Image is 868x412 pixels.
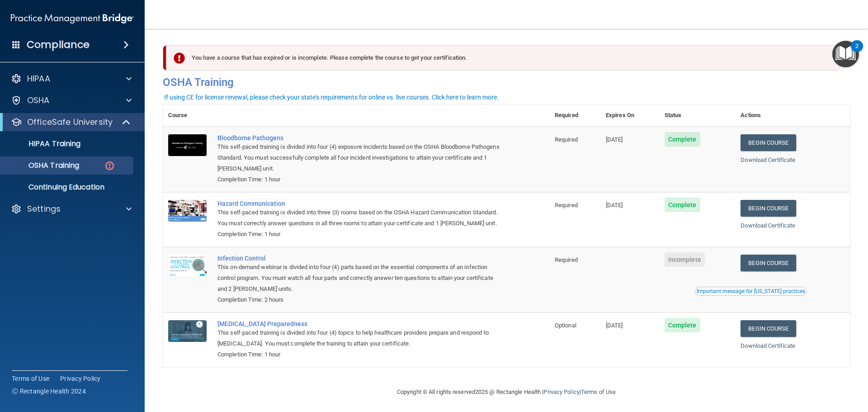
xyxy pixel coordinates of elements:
span: Optional [555,322,576,329]
div: Completion Time: 1 hour [217,349,504,360]
button: Read this if you are a dental practitioner in the state of CA [695,287,807,296]
a: Bloodborne Pathogens [217,134,504,142]
a: Terms of Use [12,374,49,383]
a: Download Certificate [741,342,795,349]
img: danger-circle.6113f641.png [104,160,115,171]
div: This self-paced training is divided into four (4) topics to help healthcare providers prepare and... [217,327,504,349]
div: Completion Time: 1 hour [217,174,504,185]
p: OSHA [27,95,50,106]
h4: OSHA Training [163,76,850,89]
div: Important message for [US_STATE] practices [697,289,805,294]
p: HIPAA Training [6,139,80,148]
button: Open Resource Center, 2 new notifications [832,41,859,67]
div: This self-paced training is divided into four (4) exposure incidents based on the OSHA Bloodborne... [217,142,504,174]
th: Status [659,104,736,127]
a: HIPAA [11,73,132,84]
a: Privacy Policy [60,374,101,383]
div: Completion Time: 2 hours [217,294,504,305]
th: Required [549,104,600,127]
a: Begin Course [741,255,796,271]
span: Incomplete [665,252,705,267]
a: Download Certificate [741,156,795,163]
span: [DATE] [606,136,623,143]
div: You have a course that has expired or is incomplete. Please complete the course to get your certi... [166,45,840,71]
button: If using CE for license renewal, please check your state's requirements for online vs. live cours... [163,93,500,102]
p: Settings [27,204,61,214]
div: If using CE for license renewal, please check your state's requirements for online vs. live cours... [164,94,499,100]
p: OSHA Training [6,161,79,170]
span: [DATE] [606,202,623,208]
a: Begin Course [741,320,796,337]
th: Expires On [600,104,659,127]
a: Terms of Use [581,388,616,395]
span: [DATE] [606,322,623,329]
div: 2 [855,46,859,58]
div: This on-demand webinar is divided into four (4) parts based on the essential components of an inf... [217,262,504,294]
a: Begin Course [741,134,796,151]
p: OfficeSafe University [27,117,113,128]
a: [MEDICAL_DATA] Preparedness [217,320,504,327]
a: Infection Control [217,255,504,262]
iframe: Drift Widget Chat Controller [712,348,857,384]
span: Complete [665,318,700,332]
span: Required [555,136,578,143]
div: Copyright © All rights reserved 2025 @ Rectangle Health | | [341,378,671,407]
p: HIPAA [27,73,50,84]
span: Complete [665,198,700,212]
a: Hazard Communication [217,200,504,207]
a: OSHA [11,95,132,106]
span: Complete [665,132,700,147]
a: OfficeSafe University [11,117,131,128]
img: exclamation-circle-solid-danger.72ef9ffc.png [174,52,185,64]
span: Required [555,256,578,263]
h4: Compliance [27,38,90,51]
th: Course [163,104,212,127]
p: Continuing Education [6,183,129,192]
span: Ⓒ Rectangle Health 2024 [12,387,86,396]
a: Begin Course [741,200,796,217]
img: PMB logo [11,9,134,28]
a: Download Certificate [741,222,795,229]
a: Settings [11,204,132,214]
th: Actions [735,104,850,127]
a: Privacy Policy [543,388,579,395]
div: This self-paced training is divided into three (3) rooms based on the OSHA Hazard Communication S... [217,207,504,229]
div: Completion Time: 1 hour [217,229,504,240]
span: Required [555,202,578,208]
